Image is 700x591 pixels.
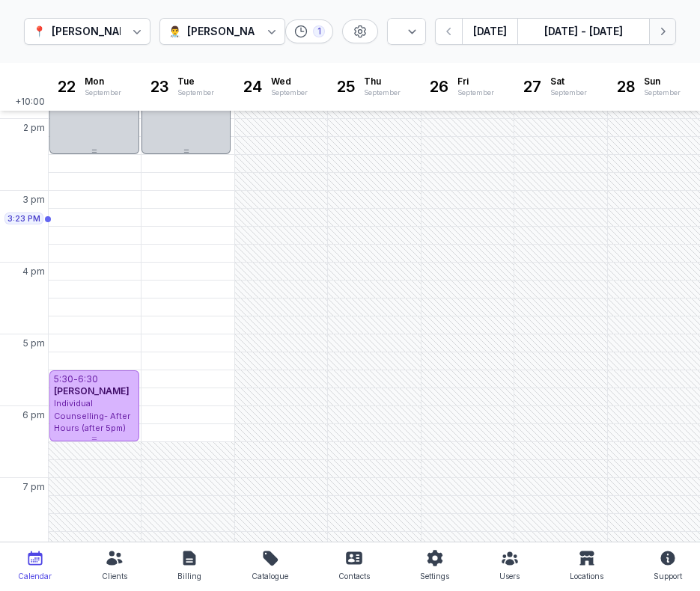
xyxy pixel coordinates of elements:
div: Catalogue [252,567,288,585]
div: 23 [147,75,171,99]
div: September [457,88,494,98]
span: Wed [271,76,308,88]
div: 6:30 [78,373,98,385]
span: Sat [550,76,587,88]
span: +10:00 [15,96,48,111]
span: Thu [364,76,401,88]
div: Locations [570,567,603,585]
span: Individual Counselling- After Hours (after 5pm) [54,398,130,433]
div: [PERSON_NAME] [187,22,274,40]
div: 24 [241,75,265,99]
span: Sun [644,76,681,88]
div: - [73,373,78,385]
div: 25 [334,75,358,99]
button: [DATE] - [DATE] [517,18,649,45]
div: 1 [313,25,325,37]
div: Support [654,567,682,585]
div: September [271,88,308,98]
button: [DATE] [462,18,517,45]
span: 3:23 PM [7,212,40,224]
span: [PERSON_NAME] [54,385,130,396]
div: [PERSON_NAME] Counselling [52,22,205,40]
div: Contacts [338,567,370,585]
div: Billing [177,567,201,585]
span: 4 pm [22,266,45,278]
div: September [364,88,401,98]
div: Calendar [18,567,52,585]
div: 28 [614,75,638,99]
span: 6 pm [22,409,45,421]
div: 📍 [33,22,46,40]
div: 5:30 [54,373,73,385]
div: September [85,88,121,98]
span: Tue [177,76,214,88]
div: September [177,88,214,98]
span: 7 pm [22,481,45,493]
div: 26 [427,75,451,99]
span: 3 pm [22,194,45,206]
div: 22 [55,75,79,99]
div: 27 [520,75,544,99]
div: September [550,88,587,98]
span: Fri [457,76,494,88]
span: 2 pm [23,122,45,134]
div: Settings [420,567,449,585]
div: Clients [102,567,127,585]
span: Mon [85,76,121,88]
div: 👨‍⚕️ [168,22,181,40]
span: 5 pm [23,337,45,349]
div: September [644,88,681,98]
div: Users [499,567,520,585]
